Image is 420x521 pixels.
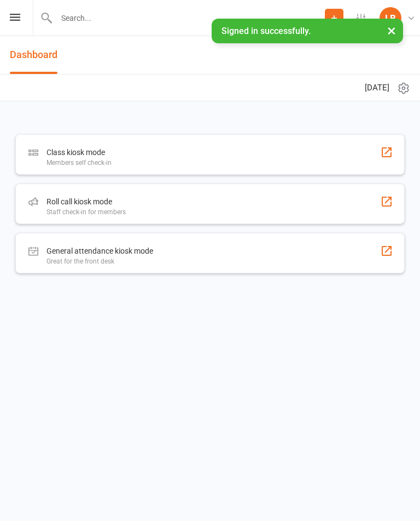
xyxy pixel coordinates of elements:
div: Great for the front desk [46,257,153,265]
a: Dashboard [10,36,57,74]
div: Class kiosk mode [46,146,112,159]
button: × [382,19,401,42]
div: General attendance kiosk mode [46,244,153,257]
div: LB [380,7,401,29]
div: Members self check-in [46,159,112,167]
input: Search... [53,10,325,26]
div: Staff check-in for members [46,208,126,216]
div: Roll call kiosk mode [46,195,126,208]
span: [DATE] [365,81,389,94]
span: Signed in successfully. [221,26,311,36]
